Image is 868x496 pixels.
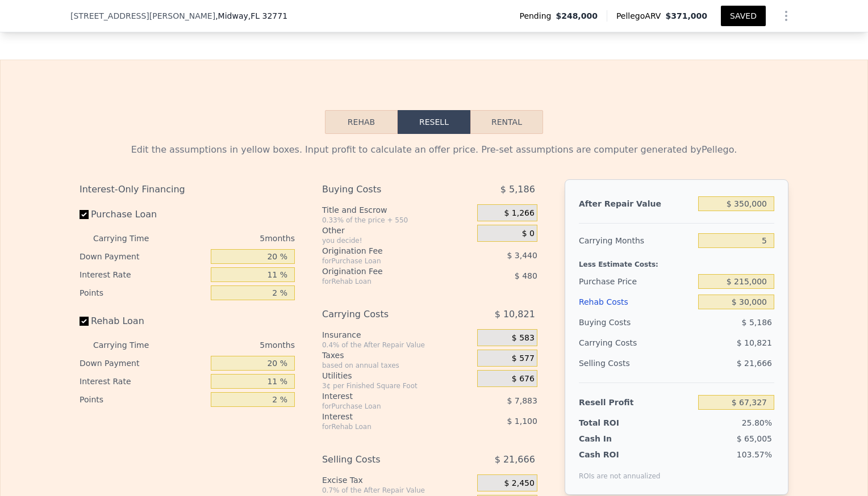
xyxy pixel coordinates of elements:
[579,449,661,460] div: Cash ROI
[504,208,534,218] span: $ 1,266
[80,247,206,266] div: Down Payment
[579,251,774,271] div: Less Estimate Costs:
[665,11,707,20] span: $371,000
[322,361,473,370] div: based on annual taxes
[512,354,535,364] span: $ 577
[80,210,89,219] input: Purchase Loan
[512,333,535,343] span: $ 583
[80,372,206,390] div: Interest Rate
[70,10,215,22] span: [STREET_ADDRESS][PERSON_NAME]
[579,312,694,333] div: Buying Costs
[80,179,295,200] div: Interest-Only Financing
[507,396,537,405] span: $ 7,883
[322,390,449,402] div: Interest
[322,474,473,486] div: Excise Tax
[80,266,206,284] div: Interest Rate
[579,271,694,292] div: Purchase Price
[322,277,449,286] div: for Rehab Loan
[322,225,473,236] div: Other
[80,311,206,331] label: Rehab Loan
[172,229,295,247] div: 5 months
[579,194,694,214] div: After Repair Value
[495,449,535,470] span: $ 21,666
[93,336,167,354] div: Carrying Time
[93,229,167,247] div: Carrying Time
[721,6,766,26] button: SAVED
[322,304,449,325] div: Carrying Costs
[80,204,206,225] label: Purchase Loan
[519,10,556,22] span: Pending
[507,251,537,260] span: $ 3,440
[579,417,650,428] div: Total ROI
[504,478,534,489] span: $ 2,450
[322,236,473,245] div: you decide!
[737,359,772,368] span: $ 21,666
[322,257,449,266] div: for Purchase Loan
[515,271,537,280] span: $ 480
[322,329,473,341] div: Insurance
[579,353,694,373] div: Selling Costs
[322,486,473,495] div: 0.7% of the After Repair Value
[470,110,543,134] button: Rental
[215,10,287,22] span: , Midway
[80,143,788,157] div: Edit the assumptions in yellow boxes. Input profit to calculate an offer price. Pre-set assumptio...
[322,341,473,350] div: 0.4% of the After Repair Value
[322,370,473,381] div: Utilities
[322,449,449,470] div: Selling Costs
[556,10,598,22] span: $248,000
[80,284,206,302] div: Points
[737,338,772,347] span: $ 10,821
[579,292,694,312] div: Rehab Costs
[248,11,287,20] span: , FL 32771
[616,10,666,22] span: Pellego ARV
[579,333,650,353] div: Carrying Costs
[322,350,473,361] div: Taxes
[322,422,449,431] div: for Rehab Loan
[522,229,535,239] span: $ 0
[579,230,694,251] div: Carrying Months
[322,381,473,390] div: 3¢ per Finished Square Foot
[742,418,772,427] span: 25.80%
[579,460,661,481] div: ROIs are not annualized
[737,450,772,459] span: 103.57%
[322,266,449,277] div: Origination Fee
[80,317,89,326] input: Rehab Loan
[579,433,650,444] div: Cash In
[322,411,449,422] div: Interest
[322,216,473,225] div: 0.33% of the price + 550
[322,179,449,200] div: Buying Costs
[80,390,206,409] div: Points
[495,304,535,325] span: $ 10,821
[322,402,449,411] div: for Purchase Loan
[500,179,535,200] span: $ 5,186
[322,245,449,257] div: Origination Fee
[742,318,772,327] span: $ 5,186
[512,374,535,384] span: $ 676
[737,434,772,443] span: $ 65,005
[80,354,206,372] div: Down Payment
[579,392,694,413] div: Resell Profit
[398,110,470,134] button: Resell
[325,110,398,134] button: Rehab
[775,5,798,27] button: Show Options
[172,336,295,354] div: 5 months
[322,204,473,216] div: Title and Escrow
[507,417,537,426] span: $ 1,100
